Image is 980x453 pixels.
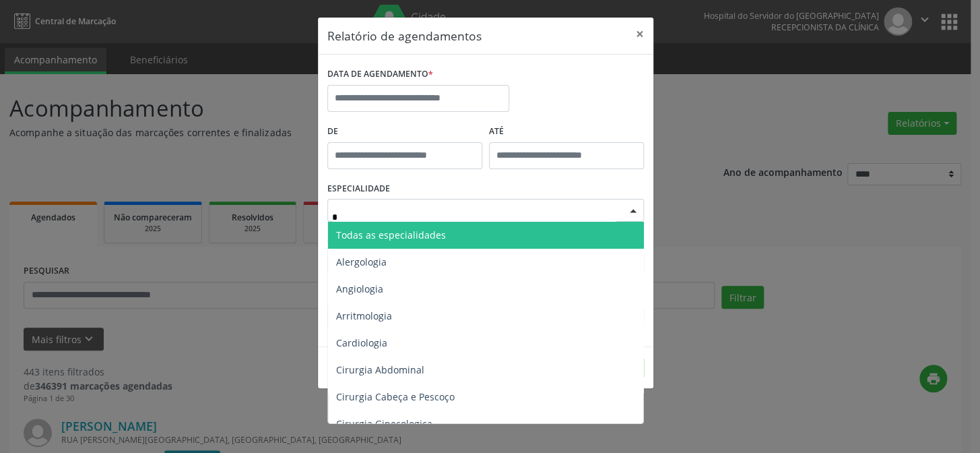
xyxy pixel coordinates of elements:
[336,390,455,403] span: Cirurgia Cabeça e Pescoço
[336,363,424,376] span: Cirurgia Abdominal
[327,27,482,44] h5: Relatório de agendamentos
[626,18,653,51] button: Close
[336,282,383,295] span: Angiologia
[489,121,644,142] label: ATÉ
[327,179,390,200] label: ESPECIALIDADE
[327,64,433,85] label: DATA DE AGENDAMENTO
[336,309,392,322] span: Arritmologia
[327,121,482,142] label: De
[336,336,387,349] span: Cardiologia
[336,417,432,430] span: Cirurgia Ginecologica
[336,229,446,241] span: Todas as especialidades
[336,255,387,268] span: Alergologia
